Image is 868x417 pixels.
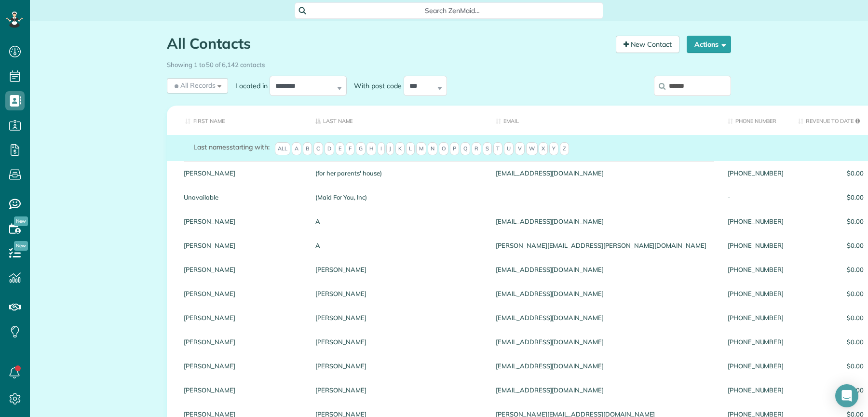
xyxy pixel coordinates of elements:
span: H [366,142,376,156]
a: [PERSON_NAME] [315,387,481,393]
div: [EMAIL_ADDRESS][DOMAIN_NAME] [488,306,720,330]
span: B [303,142,312,156]
span: M [416,142,426,156]
a: New Contact [616,36,679,53]
div: [PHONE_NUMBER] [720,257,791,282]
span: W [526,142,538,156]
span: $0.00 [798,338,864,345]
a: [PERSON_NAME] [184,218,301,225]
span: $0.00 [798,290,864,297]
span: O [439,142,448,156]
a: [PERSON_NAME] [184,338,301,345]
span: Q [461,142,470,156]
span: New [14,241,28,251]
div: [EMAIL_ADDRESS][DOMAIN_NAME] [488,330,720,354]
span: $0.00 [798,242,864,249]
span: Last names [193,143,230,151]
a: [PERSON_NAME] [184,363,301,369]
div: [PHONE_NUMBER] [720,378,791,402]
div: [EMAIL_ADDRESS][DOMAIN_NAME] [488,282,720,306]
span: I [378,142,385,156]
div: Showing 1 to 50 of 6,142 contacts [167,56,731,69]
div: - [720,185,791,209]
div: [PHONE_NUMBER] [720,161,791,185]
a: [PERSON_NAME] [184,314,301,321]
label: starting with: [193,142,270,152]
span: S [483,142,492,156]
span: New [14,216,28,226]
th: Last Name: activate to sort column descending [308,106,488,135]
span: F [346,142,354,156]
label: With post code [347,81,404,91]
span: P [450,142,459,156]
div: [PHONE_NUMBER] [720,233,791,257]
span: G [356,142,366,156]
span: Y [549,142,558,156]
span: L [406,142,415,156]
div: [PHONE_NUMBER] [720,330,791,354]
a: [PERSON_NAME] [315,338,481,345]
div: [EMAIL_ADDRESS][DOMAIN_NAME] [488,378,720,402]
a: [PERSON_NAME] [315,363,481,369]
div: Open Intercom Messenger [835,384,858,407]
span: $0.00 [798,363,864,369]
div: [EMAIL_ADDRESS][DOMAIN_NAME] [488,257,720,282]
div: [PHONE_NUMBER] [720,306,791,330]
div: [EMAIL_ADDRESS][DOMAIN_NAME] [488,161,720,185]
th: First Name: activate to sort column ascending [167,106,308,135]
div: [PHONE_NUMBER] [720,354,791,378]
span: R [472,142,481,156]
a: [PERSON_NAME] [184,242,301,249]
a: (for her parents' house) [315,170,481,176]
span: All Records [173,81,216,90]
span: E [336,142,344,156]
span: J [386,142,394,156]
span: $0.00 [798,387,864,393]
span: N [428,142,437,156]
span: T [493,142,502,156]
label: Located in [228,81,270,91]
div: [PHONE_NUMBER] [720,209,791,233]
div: [PERSON_NAME][EMAIL_ADDRESS][PERSON_NAME][DOMAIN_NAME] [488,233,720,257]
div: [PHONE_NUMBER] [720,282,791,306]
span: $0.00 [798,314,864,321]
span: D [325,142,334,156]
span: All [275,142,290,156]
span: $0.00 [798,266,864,273]
h1: All Contacts [167,36,609,52]
a: [PERSON_NAME] [184,170,301,176]
a: A [315,242,481,249]
span: K [395,142,405,156]
div: [EMAIL_ADDRESS][DOMAIN_NAME] [488,209,720,233]
th: Phone number: activate to sort column ascending [720,106,791,135]
a: Unavailable [184,194,301,201]
button: Actions [687,36,731,53]
span: Z [560,142,569,156]
span: U [504,142,514,156]
a: (Maid For You, Inc) [315,194,481,201]
a: [PERSON_NAME] [184,387,301,393]
a: [PERSON_NAME] [184,266,301,273]
a: [PERSON_NAME] [315,314,481,321]
a: [PERSON_NAME] [315,266,481,273]
span: $0.00 [798,170,864,176]
span: $0.00 [798,194,864,201]
span: C [313,142,323,156]
div: [EMAIL_ADDRESS][DOMAIN_NAME] [488,354,720,378]
a: [PERSON_NAME] [184,290,301,297]
span: $0.00 [798,218,864,225]
th: Email: activate to sort column ascending [488,106,720,135]
span: A [292,142,301,156]
a: A [315,218,481,225]
span: X [539,142,548,156]
span: V [515,142,525,156]
a: [PERSON_NAME] [315,290,481,297]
